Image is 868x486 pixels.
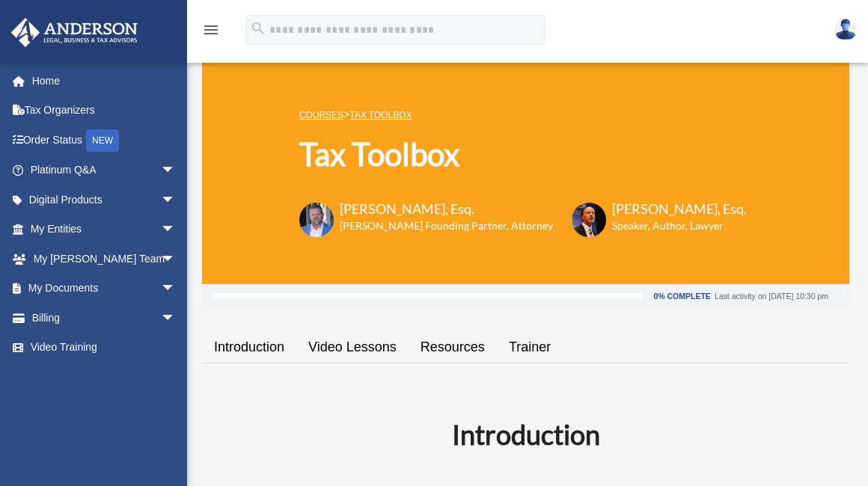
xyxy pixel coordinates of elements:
[349,110,412,120] a: Tax Toolbox
[202,326,296,369] a: Introduction
[161,303,191,333] span: arrow_drop_down
[86,129,119,152] div: NEW
[572,203,606,237] img: Scott-Estill-Headshot.png
[202,26,220,39] a: menu
[612,218,728,233] h6: Speaker, Author, Lawyer
[296,326,409,369] a: Video Lessons
[10,156,198,185] a: Platinum Q&Aarrow_drop_down
[10,125,198,156] a: Order StatusNEW
[10,185,198,215] a: Digital Productsarrow_drop_down
[202,21,220,39] i: menu
[161,244,191,274] span: arrow_drop_down
[161,215,191,245] span: arrow_drop_down
[10,215,198,244] a: My Entitiesarrow_drop_down
[653,292,710,301] div: 0% Complete
[250,20,266,37] i: search
[10,66,198,96] a: Home
[497,326,563,369] a: Trainer
[161,185,191,215] span: arrow_drop_down
[211,416,840,453] h2: Introduction
[7,18,142,47] img: Anderson Advisors Platinum Portal
[299,203,334,237] img: Toby-circle-head.png
[340,200,553,218] h3: [PERSON_NAME], Esq.
[161,274,191,304] span: arrow_drop_down
[834,19,857,40] img: User Pic
[612,200,747,218] h3: [PERSON_NAME], Esq.
[299,132,747,176] h1: Tax Toolbox
[10,96,198,126] a: Tax Organizers
[10,303,198,333] a: Billingarrow_drop_down
[299,110,343,120] a: COURSES
[10,274,198,304] a: My Documentsarrow_drop_down
[409,326,497,369] a: Resources
[715,292,828,301] div: Last activity on [DATE] 10:30 pm
[10,244,198,274] a: My [PERSON_NAME] Teamarrow_drop_down
[299,105,747,124] p: >
[161,156,191,186] span: arrow_drop_down
[340,218,553,233] h6: [PERSON_NAME] Founding Partner, Attorney
[10,333,198,363] a: Video Training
